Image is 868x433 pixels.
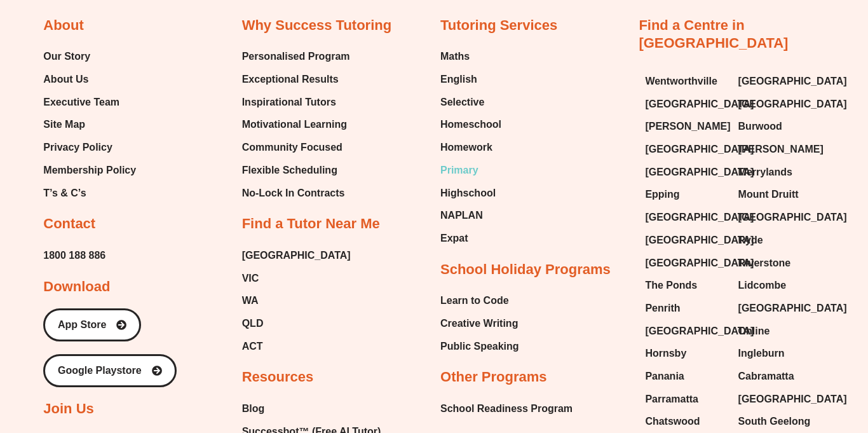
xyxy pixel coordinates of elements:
[440,291,519,310] a: Learn to Code
[738,276,818,295] a: Lidcombe
[440,229,501,248] a: Expat
[440,206,483,225] span: NAPLAN
[440,399,573,418] a: School Readiness Program
[242,161,350,180] a: Flexible Scheduling
[440,161,478,180] span: Primary
[360,1,377,19] button: Add or edit images
[645,185,725,204] a: Epping
[242,269,259,288] span: VIC
[43,70,88,89] span: About Us
[43,184,136,203] a: T’s & C’s
[242,161,337,180] span: Flexible Scheduling
[738,140,824,159] span: [PERSON_NAME]
[43,215,95,233] h2: Contact
[645,117,725,136] a: [PERSON_NAME]
[242,184,345,203] span: No-Lock In Contracts
[645,140,754,159] span: [GEOGRAPHIC_DATA]
[440,368,547,387] h2: Other Programs
[738,95,818,114] a: [GEOGRAPHIC_DATA]
[645,299,680,318] span: Penrith
[43,184,86,203] span: T’s & C’s
[645,367,684,386] span: Panania
[242,399,394,418] a: Blog
[645,185,679,204] span: Epping
[43,161,136,180] span: Membership Policy
[645,117,730,136] span: [PERSON_NAME]
[440,161,501,180] a: Primary
[645,72,717,91] span: Wentworthville
[440,115,501,134] span: Homeschool
[657,289,868,433] iframe: Chat Widget
[645,390,725,409] a: Parramatta
[242,314,351,333] a: QLD
[242,138,342,157] span: Community Focused
[440,93,484,112] span: Selective
[645,72,725,91] a: Wentworthville
[67,412,168,420] span: 17, 28, 15, 47, 28, 65, 18, 54
[645,322,754,341] span: [GEOGRAPHIC_DATA]
[43,17,84,35] h2: About
[738,276,787,295] span: Lidcombe
[645,412,725,431] a: Chatswood
[645,231,754,250] span: [GEOGRAPHIC_DATA]
[440,314,518,333] span: Creative Writing
[242,47,350,66] a: Personalised Program
[738,117,818,136] a: Burwood
[242,399,265,418] span: Blog
[440,337,519,356] a: Public Speaking
[645,208,725,227] a: [GEOGRAPHIC_DATA]
[242,337,263,356] span: ACT
[738,185,799,204] span: Mount Druitt
[440,47,470,66] span: Maths
[242,70,339,89] span: Exceptional Results
[242,184,350,203] a: No-Lock In Contracts
[738,208,847,227] span: [GEOGRAPHIC_DATA]
[43,138,112,157] span: Privacy Policy
[645,322,725,341] a: [GEOGRAPHIC_DATA]
[738,72,847,91] span: [GEOGRAPHIC_DATA]
[242,215,380,233] h2: Find a Tutor Near Me
[645,254,725,273] a: [GEOGRAPHIC_DATA]
[645,344,686,363] span: Hornsby
[645,208,754,227] span: [GEOGRAPHIC_DATA]
[43,278,110,296] h2: Download
[440,261,611,279] h2: School Holiday Programs
[645,299,725,318] a: Penrith
[645,254,754,273] span: [GEOGRAPHIC_DATA]
[242,115,347,134] span: Motivational Learning
[645,163,725,182] a: [GEOGRAPHIC_DATA]
[67,425,176,433] span: a) Find the range of the values.
[43,47,136,66] a: Our Story
[58,320,106,330] span: App Store
[133,1,157,19] span: of ⁨11⁩
[43,138,136,157] a: Privacy Policy
[58,366,142,376] span: Google Playstore
[242,314,264,333] span: QLD
[645,390,698,409] span: Parramatta
[440,93,501,112] a: Selective
[738,254,818,273] a: Riverstone
[43,354,177,387] a: Google Playstore
[242,291,351,310] a: WA
[738,95,847,114] span: [GEOGRAPHIC_DATA]
[738,163,818,182] a: Merrylands
[440,314,519,333] a: Creative Writing
[43,246,105,265] span: 1800 188 886
[242,269,351,288] a: VIC
[189,372,272,380] span: WORKED EXAMPLE 1
[440,184,496,203] span: Highschool
[738,208,818,227] a: [GEOGRAPHIC_DATA]
[440,17,557,35] h2: Tutoring Services
[440,291,509,310] span: Learn to Code
[242,93,350,112] a: Inspirational Tutors
[43,115,136,134] a: Site Map
[645,95,725,114] a: [GEOGRAPHIC_DATA]
[43,400,93,418] h2: Join Us
[645,231,725,250] a: [GEOGRAPHIC_DATA]
[242,337,351,356] a: ACT
[342,1,360,19] button: Draw
[242,138,350,157] a: Community Focused
[738,140,818,159] a: [PERSON_NAME]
